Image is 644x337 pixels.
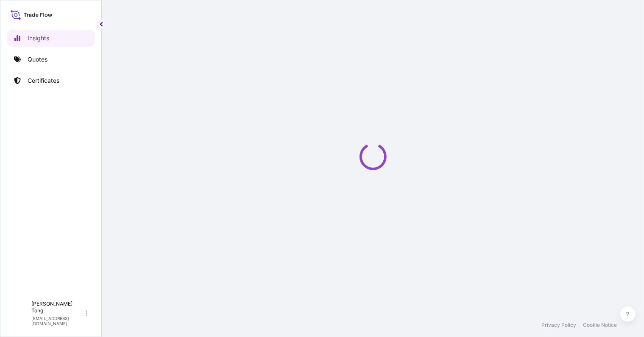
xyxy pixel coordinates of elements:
p: Insights [28,34,49,42]
a: Quotes [7,51,95,68]
p: Certificates [28,76,59,85]
span: C [17,309,22,317]
a: Cookie Notice [583,322,617,329]
a: Insights [7,30,95,47]
p: [PERSON_NAME] Tong [31,300,84,314]
p: [EMAIL_ADDRESS][DOMAIN_NAME] [31,316,84,326]
a: Privacy Policy [541,322,576,329]
a: Certificates [7,72,95,89]
p: Quotes [28,55,47,64]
